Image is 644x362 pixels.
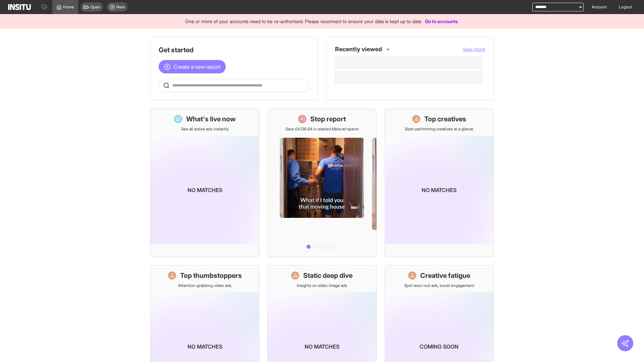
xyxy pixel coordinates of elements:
img: coming-soon-gradient_kfitwp.png [151,136,259,244]
a: What's live nowSee all active ads instantlyNo matches [150,109,259,257]
h1: Top thumbstoppers [180,271,242,280]
p: No matches [187,343,222,351]
button: View more [463,46,485,53]
span: One or more of your accounts need to be re-authorised. Please reconnect to ensure your data is ke... [185,18,422,24]
p: Attention-grabbing video ads [178,283,231,288]
h1: Static deep dive [303,271,353,280]
a: Go to accounts. [425,18,459,24]
p: No matches [422,186,457,194]
img: coming-soon-gradient_kfitwp.png [385,136,493,244]
span: Home [63,4,74,10]
h1: Top creatives [424,114,466,124]
span: Create a new report [173,63,220,71]
p: No matches [305,343,339,351]
button: Create a new report [159,60,226,73]
p: Save £4,136.64 in wasted Meta ad spend [285,126,359,132]
span: View more [463,46,485,52]
span: New [116,4,125,10]
img: Logo [8,4,31,10]
a: Stop reportSave £4,136.64 in wasted Meta ad spend [267,109,376,257]
p: Insights on static image ads [297,283,347,288]
p: See all active ads instantly [181,126,229,132]
h1: Get started [159,45,310,55]
p: No matches [187,186,222,194]
p: Best-performing creatives at a glance [405,126,473,132]
h1: Stop report [310,114,346,124]
h1: What's live now [186,114,236,124]
span: Open [90,4,100,10]
a: Top creativesBest-performing creatives at a glanceNo matches [385,109,494,257]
